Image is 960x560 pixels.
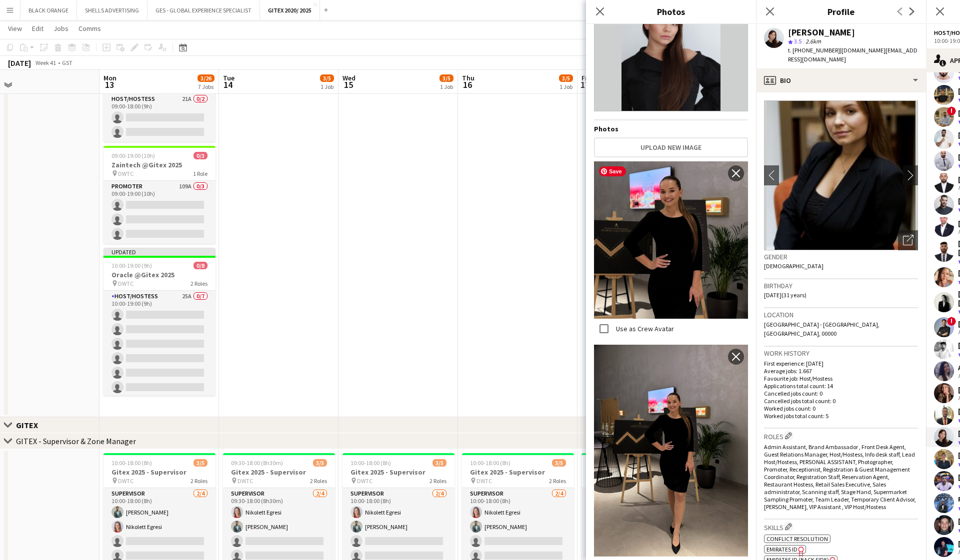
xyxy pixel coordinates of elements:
[764,252,918,261] h3: Gender
[78,24,101,33] span: Comms
[581,468,693,477] h3: Gitex 2025 - Supervisor
[16,436,136,446] div: GITEX - Supervisor & Zone Manager
[594,161,748,318] img: Crew photo 1060296
[342,468,454,477] h3: Gitex 2025 - Supervisor
[947,317,956,326] span: !
[118,280,133,287] span: DWTC
[766,546,797,553] span: Emirates ID
[764,443,916,511] span: Admin Assistant, Brand Ambassador , Front Desk Agent, Guest Relations Manager, Host/Hostess, Info...
[462,468,574,477] h3: Gitex 2025 - Supervisor
[764,412,918,420] p: Worked jobs total count: 5
[310,477,327,485] span: 2 Roles
[111,152,155,159] span: 09:00-19:00 (10h)
[764,349,918,358] h3: Work history
[342,73,355,82] span: Wed
[118,477,133,485] span: DWTC
[193,459,207,467] span: 3/5
[462,73,474,82] span: Thu
[470,459,510,467] span: 10:00-18:00 (8h)
[102,79,116,90] span: 13
[440,83,453,90] div: 1 Job
[580,79,589,90] span: 17
[756,5,926,18] h3: Profile
[357,477,372,485] span: DWTC
[460,79,474,90] span: 16
[764,382,918,390] p: Applications total count: 14
[231,459,283,467] span: 09:30-18:00 (8h30m)
[341,79,355,90] span: 15
[190,477,207,485] span: 2 Roles
[103,270,215,279] h3: Oracle @Gitex 2025
[788,46,840,54] span: t. [PHONE_NUMBER]
[197,74,214,82] span: 3/26
[103,248,215,396] app-job-card: Updated10:00-19:00 (9h)0/8Oracle @Gitex 2025 DWTC2 RolesHost/Hostess25A0/710:00-19:00 (9h)
[198,83,214,90] div: 7 Jobs
[193,152,207,159] span: 0/3
[764,321,879,337] span: [GEOGRAPHIC_DATA] - [GEOGRAPHIC_DATA], [GEOGRAPHIC_DATA], 00000
[788,46,917,63] span: | [DOMAIN_NAME][EMAIL_ADDRESS][DOMAIN_NAME]
[764,262,823,270] span: [DEMOGRAPHIC_DATA]
[764,431,918,441] h3: Roles
[103,181,215,244] app-card-role: Promoter109A0/309:00-19:00 (10h)
[20,0,77,20] button: BLACK ORANGE
[764,310,918,319] h3: Location
[221,79,234,90] span: 14
[260,0,320,20] button: GITEX 2020/ 2025
[103,146,215,244] app-job-card: 09:00-19:00 (10h)0/3Zaintech @Gitex 2025 DWTC1 RolePromoter109A0/309:00-19:00 (10h)
[764,291,806,299] span: [DATE] (31 years)
[764,100,918,250] img: Crew avatar or photo
[193,262,207,269] span: 0/8
[898,230,918,250] div: Open photos pop-in
[764,397,918,405] p: Cancelled jobs total count: 0
[764,405,918,412] p: Worked jobs count: 0
[320,74,334,82] span: 3/5
[16,420,46,430] div: GITEX
[118,170,133,177] span: DWTC
[28,22,47,35] a: Edit
[764,367,918,375] p: Average jobs: 1.667
[8,58,31,68] div: [DATE]
[74,22,105,35] a: Comms
[103,73,116,82] span: Mon
[4,22,26,35] a: View
[599,166,626,176] span: Save
[33,59,58,66] span: Week 41
[32,24,43,33] span: Edit
[429,477,446,485] span: 2 Roles
[788,28,855,37] div: [PERSON_NAME]
[432,459,446,467] span: 3/5
[594,345,748,557] img: Crew photo 1009847
[313,459,327,467] span: 3/5
[586,5,756,18] h3: Photos
[439,74,453,82] span: 3/5
[8,24,22,33] span: View
[594,137,748,157] button: Upload new image
[764,522,918,532] h3: Skills
[77,0,147,20] button: SHELLS ADVERTISING
[581,73,589,82] span: Fri
[476,477,492,485] span: DWTC
[350,459,391,467] span: 10:00-18:00 (8h)
[103,468,215,477] h3: Gitex 2025 - Supervisor
[147,0,260,20] button: GES - GLOBAL EXPERIENCE SPECIALIST
[49,22,72,35] a: Jobs
[552,459,566,467] span: 3/5
[764,390,918,397] p: Cancelled jobs count: 0
[193,170,207,177] span: 1 Role
[794,37,801,45] span: 3.5
[103,160,215,169] h3: Zaintech @Gitex 2025
[103,93,215,142] app-card-role: Host/Hostess21A0/209:00-18:00 (9h)
[111,459,152,467] span: 10:00-18:00 (8h)
[766,535,828,543] span: Conflict Resolution
[190,280,207,287] span: 2 Roles
[614,324,674,333] label: Use as Crew Avatar
[103,291,215,412] app-card-role: Host/Hostess25A0/710:00-19:00 (9h)
[559,83,572,90] div: 1 Job
[223,73,234,82] span: Tue
[803,37,823,45] span: 2.6km
[237,477,253,485] span: DWTC
[103,248,215,256] div: Updated
[764,281,918,290] h3: Birthday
